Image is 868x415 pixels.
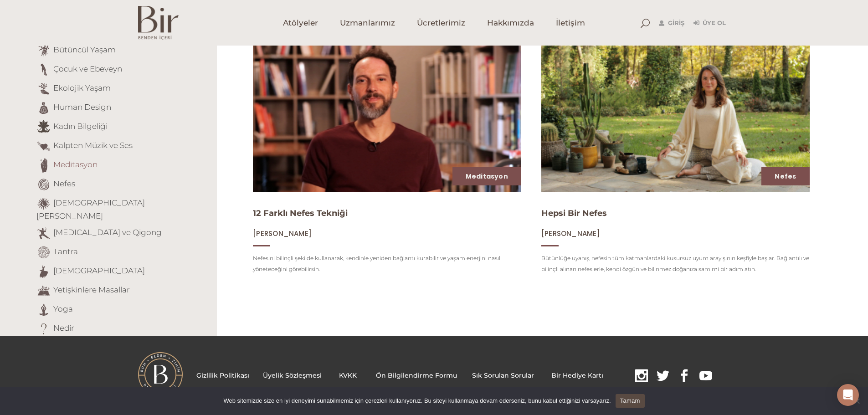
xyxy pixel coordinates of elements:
a: [PERSON_NAME] [253,229,312,238]
a: Üyelik Sözleşmesi [263,371,322,379]
div: Open Intercom Messenger [837,384,859,406]
a: Meditasyon [466,172,508,181]
span: Web sitemizde size en iyi deneyimi sunabilmemiz için çerezleri kullanıyoruz. Bu siteyi kullanmaya... [223,396,611,405]
span: Uzmanlarımız [340,18,395,28]
a: Sık Sorulan Sorular [472,371,534,379]
a: [DEMOGRAPHIC_DATA][PERSON_NAME] [36,198,145,220]
a: Bir Hediye Kartı [551,371,603,379]
a: Ön Bilgilendirme Formu [376,371,457,379]
a: Yetişkinlere Masallar [53,285,130,294]
a: Çocuk ve Ebeveyn [53,64,122,73]
a: [MEDICAL_DATA] ve Qigong [53,228,162,237]
p: Bütünlüğe uyanış, nefesin tüm katmanlardaki kusursuz uyum arayışının keşfiyle başlar. Bağlantılı ... [541,253,810,275]
a: Nedir [53,323,74,333]
a: Ekolojik Yaşam [53,83,111,92]
a: 12 Farklı Nefes Tekniği [253,208,348,218]
a: [DEMOGRAPHIC_DATA] [53,266,145,275]
p: . [196,369,719,383]
p: Nefesini bilinçli şekilde kullanarak, kendinle yeniden bağlantı kurabilir ve yaşam enerjini nasıl... [253,253,521,275]
a: [PERSON_NAME] [541,229,600,238]
a: Kalpten Müzik ve Ses [53,141,133,150]
a: Yoga [53,304,73,313]
a: Gizlilik Politikası [196,371,249,379]
img: BI%CC%87R-LOGO.png [138,352,183,397]
span: Ücretlerimiz [417,18,465,28]
a: Meditasyon [53,160,98,169]
span: İletişim [556,18,585,28]
span: Hakkımızda [487,18,534,28]
a: Hepsi Bir Nefes [541,208,607,218]
a: Tantra [53,247,78,256]
a: KVKK [339,371,357,379]
a: Giriş [659,18,684,29]
a: Tamam [616,394,645,408]
a: Human Design [53,102,111,112]
span: Atölyeler [283,18,318,28]
a: Nefes [775,172,796,181]
a: Üye Ol [693,18,726,29]
a: Bütüncül Yaşam [53,45,116,54]
a: Nefes [53,179,75,188]
a: Kadın Bilgeliği [53,122,108,131]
